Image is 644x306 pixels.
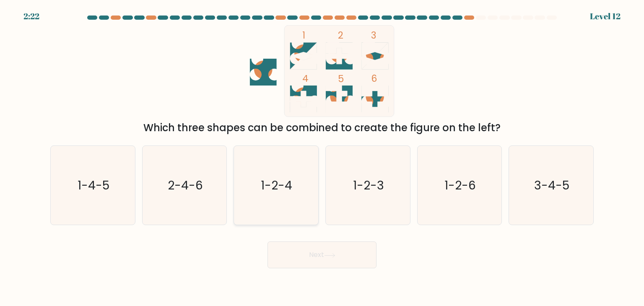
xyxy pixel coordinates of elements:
[168,177,203,194] text: 2-4-6
[338,72,344,86] tspan: 5
[444,177,476,194] text: 1-2-6
[55,120,589,135] div: Which three shapes can be combined to create the figure on the left?
[267,241,377,268] button: Next
[261,177,293,194] text: 1-2-4
[23,10,39,23] div: 2:22
[353,177,384,194] text: 1-2-3
[590,10,621,23] div: Level 12
[534,177,569,194] text: 3-4-5
[78,177,109,194] text: 1-4-5
[371,29,376,42] tspan: 3
[338,29,343,42] tspan: 2
[302,29,305,42] tspan: 1
[302,72,309,85] tspan: 4
[371,72,377,85] tspan: 6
